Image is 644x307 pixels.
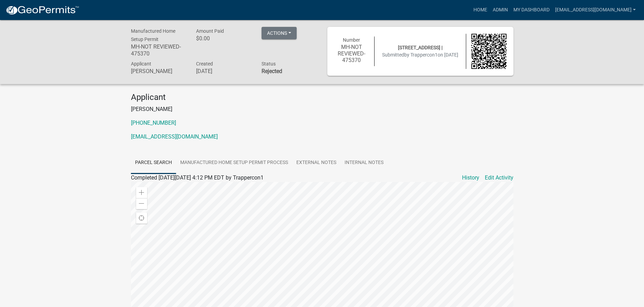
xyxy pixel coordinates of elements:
span: [STREET_ADDRESS] | [398,45,442,50]
p: [PERSON_NAME] [131,105,513,113]
span: Created [196,61,213,66]
a: Manufactured Home Setup Permit Process [176,152,292,174]
a: External Notes [292,152,340,174]
span: Manufactured Home Setup Permit [131,28,175,42]
span: Status [262,61,276,66]
a: Admin [490,3,511,17]
span: Completed [DATE][DATE] 4:12 PM EDT by Trappercon1 [131,174,264,181]
strong: Rejected [262,68,282,74]
a: Parcel search [131,152,176,174]
a: [EMAIL_ADDRESS][DOMAIN_NAME] [552,3,638,17]
a: Home [471,3,490,17]
span: Submitted on [DATE] [382,52,458,58]
div: Zoom out [136,198,147,209]
span: Number [343,37,360,43]
span: Amount Paid [196,28,224,34]
a: My Dashboard [511,3,552,17]
a: [EMAIL_ADDRESS][DOMAIN_NAME] [131,133,218,140]
a: Internal Notes [340,152,388,174]
h6: [PERSON_NAME] [131,68,186,74]
h6: $0.00 [196,35,251,42]
h6: MH-NOT REVIEWED-475370 [131,43,186,57]
button: Actions [262,27,297,39]
a: History [462,174,479,182]
img: QR code [471,34,507,69]
span: by Trappercon1 [404,52,438,58]
h6: MH-NOT REVIEWED-475370 [334,44,369,64]
div: Find my location [136,213,147,224]
span: Applicant [131,61,151,66]
a: [PHONE_NUMBER] [131,120,176,126]
div: Zoom in [136,187,147,198]
a: Edit Activity [485,174,513,182]
h4: Applicant [131,92,513,102]
h6: [DATE] [196,68,251,74]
